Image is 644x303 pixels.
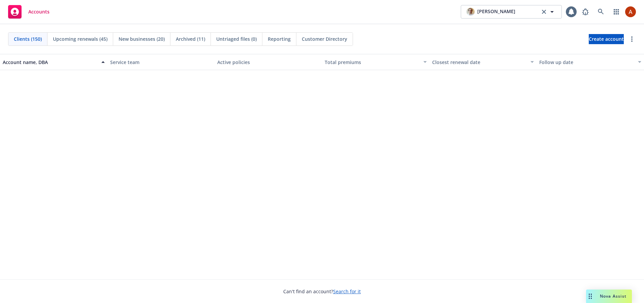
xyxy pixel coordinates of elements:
[107,54,215,70] button: Service team
[610,5,623,19] a: Switch app
[3,59,97,66] div: Account name, DBA
[322,54,429,70] button: Total premiums
[589,33,624,46] span: Create account
[600,293,626,299] span: Nova Assist
[466,8,475,16] img: photo
[432,59,527,66] div: Closest renewal date
[216,35,257,42] span: Untriaged files (0)
[176,35,205,42] span: Archived (11)
[586,290,594,303] div: Drag to move
[217,59,319,66] div: Active policies
[589,34,624,44] a: Create account
[540,8,548,16] a: clear selection
[119,35,165,42] span: New businesses (20)
[537,54,644,70] button: Follow up date
[461,5,562,19] button: photo[PERSON_NAME]clear selection
[539,59,634,66] div: Follow up date
[302,35,347,42] span: Customer Directory
[333,288,361,295] a: Search for it
[14,35,42,42] span: Clients (150)
[625,6,636,17] img: photo
[628,35,636,43] a: more
[215,54,322,70] button: Active policies
[283,288,361,295] span: Can't find an account?
[325,59,419,66] div: Total premiums
[594,5,608,19] a: Search
[586,290,632,303] button: Nova Assist
[477,8,515,16] span: [PERSON_NAME]
[53,35,107,42] span: Upcoming renewals (45)
[28,9,50,14] span: Accounts
[579,5,592,19] a: Report a Bug
[429,54,537,70] button: Closest renewal date
[5,2,52,21] a: Accounts
[268,35,291,42] span: Reporting
[110,59,212,66] div: Service team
